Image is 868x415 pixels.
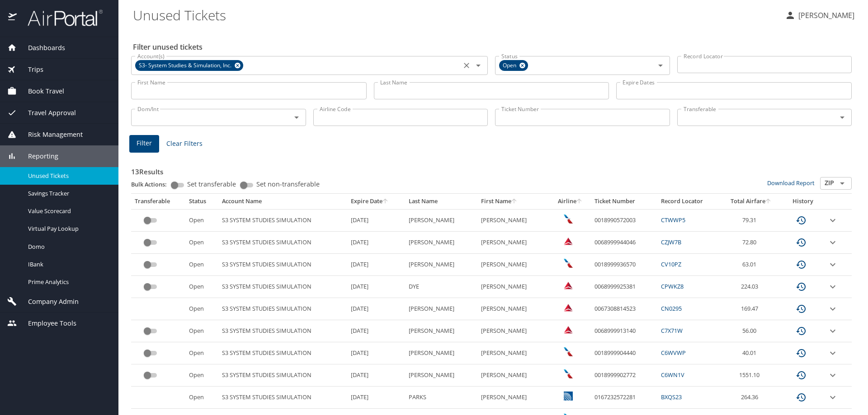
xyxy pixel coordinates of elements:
[131,161,852,177] h3: 13 Results
[17,297,79,307] span: Company Admin
[661,238,681,246] a: CZJW7B
[591,209,657,231] td: 0018990572003
[218,232,347,254] td: S3 SYSTEM STUDIES SIMULATION
[218,342,347,364] td: S3 SYSTEM STUDIES SIMULATION
[564,259,573,268] img: American Airlines
[477,254,550,276] td: [PERSON_NAME]
[135,60,243,71] div: S3- System Studies & Simulation, Inc.
[477,387,550,409] td: [PERSON_NAME]
[661,393,682,401] a: BXQS23
[827,215,838,226] button: expand row
[657,194,721,209] th: Record Locator
[129,135,159,153] button: Filter
[185,254,218,276] td: Open
[591,342,657,364] td: 0018999904440
[499,60,528,71] div: Open
[477,364,550,387] td: [PERSON_NAME]
[661,326,683,335] a: C7X71W
[477,320,550,342] td: [PERSON_NAME]
[654,59,667,72] button: Open
[405,364,477,387] td: [PERSON_NAME]
[564,347,573,356] img: American Airlines
[781,7,858,23] button: [PERSON_NAME]
[347,342,405,364] td: [DATE]
[827,348,838,359] button: expand row
[591,232,657,254] td: 0068999944046
[661,371,684,379] a: C6WN1V
[827,326,838,336] button: expand row
[218,209,347,231] td: S3 SYSTEM STUDIES SIMULATION
[477,298,550,320] td: [PERSON_NAME]
[347,298,405,320] td: [DATE]
[564,281,573,290] img: Delta Airlines
[591,298,657,320] td: 0067308814523
[28,224,108,233] span: Virtual Pay Lookup
[720,276,782,298] td: 224.03
[511,199,518,205] button: sort
[347,364,405,387] td: [DATE]
[405,342,477,364] td: [PERSON_NAME]
[782,194,824,209] th: History
[8,9,18,27] img: icon-airportal.png
[591,194,657,209] th: Ticket Number
[720,342,782,364] td: 40.01
[720,298,782,320] td: 169.47
[185,320,218,342] td: Open
[28,278,108,286] span: Prime Analytics
[135,197,182,205] div: Transferable
[166,138,203,149] span: Clear Filters
[185,342,218,364] td: Open
[827,370,838,381] button: expand row
[796,10,854,21] p: [PERSON_NAME]
[720,194,782,209] th: Total Airfare
[499,61,522,70] span: Open
[564,392,573,401] img: United Airlines
[133,1,778,29] h1: Unused Tickets
[477,276,550,298] td: [PERSON_NAME]
[135,61,237,70] span: S3- System Studies & Simulation, Inc.
[28,189,108,198] span: Savings Tracker
[720,209,782,231] td: 79.31
[836,177,849,190] button: Open
[382,199,389,205] button: sort
[405,232,477,254] td: [PERSON_NAME]
[591,254,657,276] td: 0018999936570
[347,194,405,209] th: Expire Date
[836,111,849,124] button: Open
[131,180,174,188] p: Bulk Actions:
[28,242,108,251] span: Domo
[185,387,218,409] td: Open
[405,276,477,298] td: DYE
[17,43,65,53] span: Dashboards
[185,194,218,209] th: Status
[661,216,685,224] a: CTWWP5
[720,320,782,342] td: 56.00
[720,232,782,254] td: 72.80
[827,259,838,270] button: expand row
[720,387,782,409] td: 264.36
[18,9,103,27] img: airportal-logo.png
[477,232,550,254] td: [PERSON_NAME]
[218,387,347,409] td: S3 SYSTEM STUDIES SIMULATION
[460,59,473,72] button: Clear
[28,207,108,215] span: Value Scorecard
[218,364,347,387] td: S3 SYSTEM STUDIES SIMULATION
[218,276,347,298] td: S3 SYSTEM STUDIES SIMULATION
[405,194,477,209] th: Last Name
[720,254,782,276] td: 63.01
[347,232,405,254] td: [DATE]
[133,40,854,54] h2: Filter unused tickets
[564,237,573,246] img: Delta Airlines
[661,349,686,357] a: C6WVWP
[256,181,320,187] span: Set non-transferable
[591,364,657,387] td: 0018999902772
[405,320,477,342] td: [PERSON_NAME]
[17,65,43,75] span: Trips
[661,282,684,290] a: CPWKZ8
[827,237,838,248] button: expand row
[564,325,573,334] img: Delta Airlines
[28,172,108,180] span: Unused Tickets
[17,151,58,161] span: Reporting
[218,320,347,342] td: S3 SYSTEM STUDIES SIMULATION
[550,194,591,209] th: Airline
